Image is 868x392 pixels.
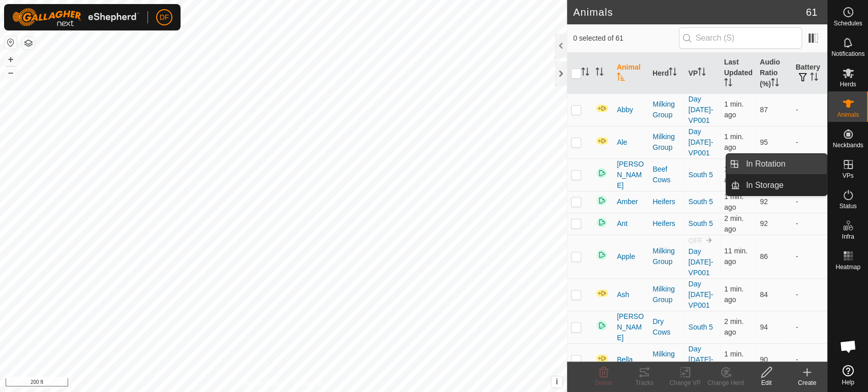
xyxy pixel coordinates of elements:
[724,247,747,266] span: Sep 25, 2025, 9:53 AM
[724,100,743,119] span: Sep 25, 2025, 10:03 AM
[551,376,562,387] button: i
[665,378,705,387] div: Change VP
[760,252,768,260] span: 86
[556,377,558,386] span: i
[792,311,827,343] td: -
[617,354,633,365] span: Bella
[705,378,746,387] div: Change Herd
[833,20,862,26] span: Schedules
[835,264,860,270] span: Heatmap
[698,69,706,77] p-sorticon: Activate to sort
[689,345,713,374] a: Day [DATE]-VP001
[810,74,818,82] p-sorticon: Activate to sort
[720,53,756,94] th: Last Updated
[648,53,684,94] th: Herd
[740,154,827,174] a: In Rotation
[842,173,853,179] span: VPs
[617,137,627,148] span: Ale
[5,37,17,49] button: Reset Map
[760,138,768,146] span: 95
[617,251,635,262] span: Apple
[652,197,680,207] div: Heifers
[595,354,609,363] img: In Progress
[617,159,644,191] span: [PERSON_NAME]
[760,219,768,227] span: 92
[792,53,827,94] th: Battery
[839,203,856,209] span: Status
[679,27,802,49] input: Search (S)
[746,179,784,191] span: In Storage
[243,379,281,388] a: Privacy Policy
[689,127,713,157] a: Day [DATE]-VP001
[792,93,827,126] td: -
[669,69,677,77] p-sorticon: Activate to sort
[581,69,589,77] p-sorticon: Activate to sort
[746,158,785,170] span: In Rotation
[792,191,827,213] td: -
[5,67,17,79] button: –
[624,378,665,387] div: Tracks
[595,249,608,261] img: returning on
[595,289,609,298] img: In Progress
[837,112,859,118] span: Animals
[724,192,743,211] span: Sep 25, 2025, 10:02 AM
[595,379,613,386] span: Delete
[689,323,713,331] a: South 5
[724,285,743,304] span: Sep 25, 2025, 10:03 AM
[842,379,854,385] span: Help
[595,167,608,179] img: returning on
[613,53,648,94] th: Animal
[617,289,629,300] span: Ash
[293,379,323,388] a: Contact Us
[689,237,703,245] span: OFF
[12,8,139,26] img: Gallagher Logo
[595,216,608,228] img: returning on
[756,53,791,94] th: Audio Ratio (%)
[724,350,743,369] span: Sep 25, 2025, 10:03 AM
[652,218,680,229] div: Heifers
[689,171,713,179] a: South 5
[689,247,713,277] a: Day [DATE]-VP001
[595,319,608,332] img: returning on
[726,175,827,195] li: In Storage
[792,343,827,376] td: -
[652,246,680,267] div: Milking Group
[792,278,827,311] td: -
[760,198,768,206] span: 92
[828,361,868,389] a: Help
[652,99,680,120] div: Milking Group
[617,197,638,207] span: Amber
[573,33,679,44] span: 0 selected of 61
[842,234,854,240] span: Infra
[595,137,609,145] img: In Progress
[724,80,732,88] p-sorticon: Activate to sort
[652,132,680,153] div: Milking Group
[724,214,743,233] span: Sep 25, 2025, 10:02 AM
[689,280,713,309] a: Day [DATE]-VP001
[652,284,680,305] div: Milking Group
[806,5,817,20] span: 61
[652,316,680,338] div: Dry Cows
[652,164,680,185] div: Beef Cows
[705,236,713,244] img: to
[595,194,608,207] img: returning on
[689,95,713,124] a: Day [DATE]-VP001
[792,126,827,158] td: -
[771,80,779,88] p-sorticon: Activate to sort
[724,133,743,151] span: Sep 25, 2025, 10:03 AM
[595,104,609,113] img: In Progress
[595,69,604,77] p-sorticon: Activate to sort
[760,355,768,364] span: 90
[840,81,856,87] span: Herds
[760,106,768,114] span: 87
[5,53,17,66] button: +
[689,198,713,206] a: South 5
[724,317,743,336] span: Sep 25, 2025, 10:02 AM
[684,53,720,94] th: VP
[832,142,863,148] span: Neckbands
[760,290,768,299] span: 84
[833,331,863,362] div: Open chat
[746,378,787,387] div: Edit
[573,6,806,18] h2: Animals
[760,323,768,331] span: 94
